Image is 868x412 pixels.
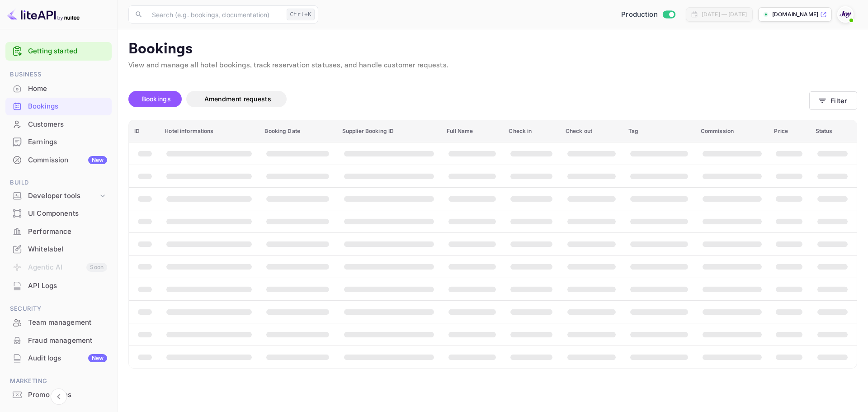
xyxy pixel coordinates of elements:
div: Audit logs [28,353,107,364]
a: Promo codes [5,386,112,403]
div: Customers [28,119,107,130]
div: New [88,354,107,362]
span: Security [5,304,112,314]
div: API Logs [5,277,112,295]
th: Check in [503,120,560,142]
div: Fraud management [5,332,112,350]
div: Getting started [5,42,112,61]
a: Performance [5,223,112,240]
div: Home [28,84,107,94]
div: Developer tools [28,191,98,201]
div: Earnings [28,137,107,147]
div: Whitelabel [28,244,107,255]
div: Whitelabel [5,241,112,258]
table: booking table [129,120,857,368]
th: Hotel informations [159,120,259,142]
span: Marketing [5,376,112,386]
th: Price [769,120,810,142]
div: Switch to Sandbox mode [618,9,679,20]
a: Getting started [28,46,107,57]
th: Status [810,120,857,142]
img: With Joy [838,7,853,22]
div: Bookings [5,98,112,115]
span: Build [5,178,112,188]
div: Ctrl+K [287,9,315,20]
div: UI Components [5,205,112,223]
button: Filter [809,91,857,110]
div: Promo codes [28,390,107,400]
th: Check out [560,120,623,142]
th: Supplier Booking ID [337,120,441,142]
div: Performance [5,223,112,241]
div: Earnings [5,133,112,151]
span: Amendment requests [204,95,271,103]
div: New [88,156,107,164]
th: Full Name [441,120,503,142]
div: account-settings tabs [128,91,809,107]
div: Commission [28,155,107,166]
div: Audit logsNew [5,350,112,367]
div: CommissionNew [5,152,112,169]
div: Developer tools [5,188,112,204]
th: Tag [623,120,695,142]
a: UI Components [5,205,112,222]
a: Customers [5,116,112,133]
div: Bookings [28,101,107,112]
input: Search (e.g. bookings, documentation) [146,5,283,24]
div: Home [5,80,112,98]
a: CommissionNew [5,152,112,168]
div: UI Components [28,208,107,219]
a: Audit logsNew [5,350,112,366]
p: Bookings [128,40,857,58]
div: API Logs [28,281,107,291]
th: Booking Date [259,120,336,142]
div: Team management [5,314,112,331]
div: [DATE] — [DATE] [702,10,747,19]
div: Customers [5,116,112,133]
p: [DOMAIN_NAME] [772,10,818,19]
a: Home [5,80,112,97]
a: Bookings [5,98,112,114]
a: Whitelabel [5,241,112,257]
th: Commission [695,120,769,142]
a: Fraud management [5,332,112,349]
a: Earnings [5,133,112,150]
div: Performance [28,227,107,237]
button: Collapse navigation [51,388,67,405]
img: LiteAPI logo [7,7,80,22]
a: API Logs [5,277,112,294]
div: Team management [28,317,107,328]
span: Production [621,9,658,20]
div: Fraud management [28,336,107,346]
a: Team management [5,314,112,331]
th: ID [129,120,159,142]
span: Business [5,70,112,80]
span: Bookings [142,95,171,103]
p: View and manage all hotel bookings, track reservation statuses, and handle customer requests. [128,60,857,71]
div: Promo codes [5,386,112,404]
